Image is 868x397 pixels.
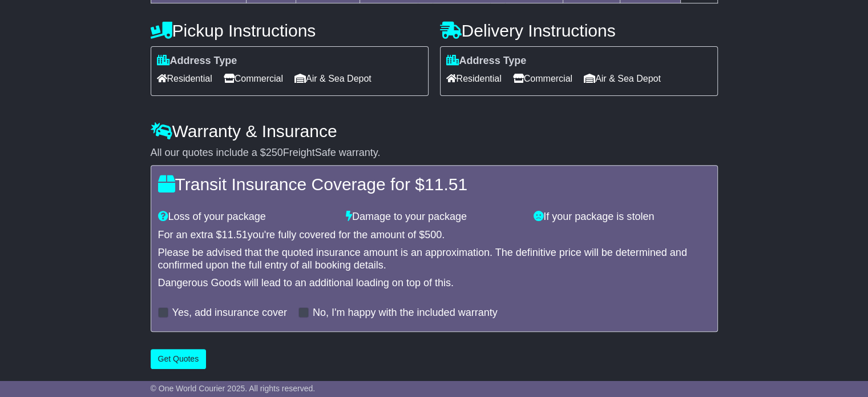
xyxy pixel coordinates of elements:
[151,122,718,141] h4: Warranty & Insurance
[151,21,429,40] h4: Pickup Instructions
[158,277,710,290] div: Dangerous Goods will lead to an additional loading on top of this.
[224,70,283,87] span: Commercial
[446,55,527,67] label: Address Type
[513,70,572,87] span: Commercial
[172,307,287,319] label: Yes, add insurance cover
[440,21,718,40] h4: Delivery Instructions
[313,307,498,319] label: No, I'm happy with the included warranty
[151,384,316,393] span: © One World Courier 2025. All rights reserved.
[425,175,467,194] span: 11.51
[158,229,710,242] div: For an extra $ you're fully covered for the amount of $ .
[294,70,372,87] span: Air & Sea Depot
[158,175,710,194] h4: Transit Insurance Coverage for $
[157,70,212,87] span: Residential
[425,229,442,240] span: 500
[528,211,716,223] div: If your package is stolen
[340,211,528,223] div: Damage to your package
[584,70,661,87] span: Air & Sea Depot
[158,247,710,271] div: Please be advised that the quoted insurance amount is an approximation. The definitive price will...
[222,229,248,240] span: 11.51
[151,349,207,369] button: Get Quotes
[152,211,340,223] div: Loss of your package
[157,55,237,67] label: Address Type
[446,70,502,87] span: Residential
[266,147,283,158] span: 250
[151,147,718,159] div: All our quotes include a $ FreightSafe warranty.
